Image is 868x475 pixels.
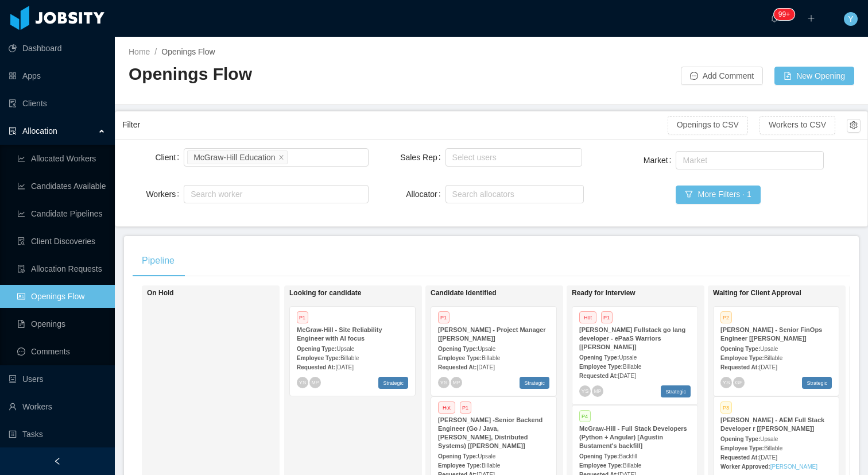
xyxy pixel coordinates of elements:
strong: [PERSON_NAME] Fullstack go lang developer - ePaaS Warriors [[PERSON_NAME]] [579,326,685,350]
h1: Candidate Identified [431,289,591,298]
i: icon: solution [9,127,17,135]
span: Billable [623,462,641,469]
span: Billable [764,355,782,361]
span: Upsale [760,346,778,352]
a: icon: userWorkers [9,395,106,418]
h1: Looking for candidate [289,289,450,298]
strong: Opening Type: [438,453,478,459]
label: Market [644,156,676,165]
strong: McGraw-Hill - Full Stack Developers (Python + Angular) [Agustin Bustament's backfill] [579,425,687,449]
span: Billable [764,445,782,451]
span: [DATE] [335,364,353,370]
strong: Employee Type: [720,445,764,451]
strong: Requested At: [579,373,618,379]
button: Openings to CSV [668,116,748,134]
a: icon: auditClients [9,92,106,115]
strong: Employee Type: [579,364,623,370]
input: Market [679,153,685,167]
span: P1 [438,311,449,323]
strong: Employee Type: [297,355,340,361]
strong: Opening Type: [438,346,478,352]
span: [DATE] [476,364,494,370]
div: Filter [122,114,668,136]
span: Strategic [802,377,832,389]
a: Home [129,47,150,56]
span: YS [440,379,447,385]
span: P1 [601,311,613,323]
span: Billable [623,364,641,370]
input: Workers [187,187,193,201]
i: icon: bell [770,14,778,22]
a: icon: file-textOpenings [17,312,106,335]
a: icon: line-chartAllocated Workers [17,147,106,170]
span: [DATE] [759,454,777,461]
span: Upsale [478,453,495,459]
a: [PERSON_NAME] [770,464,817,470]
strong: McGraw-Hill - Site Reliability Engineer with AI focus [297,326,382,342]
input: Allocator [449,187,455,201]
a: icon: appstoreApps [9,64,106,87]
span: Upsale [478,346,495,352]
span: P4 [579,410,591,422]
div: McGraw-Hill Education [193,151,275,164]
span: Upsale [336,346,354,352]
span: P3 [720,401,732,414]
span: Allocation [22,126,57,136]
strong: [PERSON_NAME] - Senior FinOps Engineer [[PERSON_NAME]] [720,326,822,342]
input: Client [290,150,296,164]
a: icon: robotUsers [9,368,106,391]
h2: Openings Flow [129,63,491,86]
span: P1 [297,311,308,323]
strong: Opening Type: [720,436,760,442]
strong: Opening Type: [720,346,760,352]
span: Billable [340,355,359,361]
span: P1 [460,401,471,414]
strong: Opening Type: [297,346,336,352]
span: YS [299,379,306,385]
div: Select users [452,152,571,163]
span: Openings Flow [161,47,215,56]
strong: Requested At: [720,364,759,370]
span: MP [453,380,460,385]
div: Pipeline [133,245,184,277]
strong: [PERSON_NAME] -Senior Backend Engineer (Go / Java, [PERSON_NAME], Distributed Systems) [[PERSON_N... [438,416,542,449]
span: [DATE] [618,373,635,379]
span: Upsale [619,354,637,361]
strong: Employee Type: [579,462,623,469]
span: YS [722,379,730,385]
label: Allocator [406,190,445,199]
strong: Employee Type: [438,462,482,469]
span: / [154,47,157,56]
strong: Requested At: [438,364,476,370]
strong: Employee Type: [720,355,764,361]
sup: 440 [774,9,795,20]
span: MP [312,380,319,385]
span: YS [581,388,588,394]
button: icon: file-addNew Opening [774,67,854,85]
strong: Opening Type: [579,453,619,459]
span: Y [848,12,853,26]
i: icon: close [278,154,284,161]
a: icon: file-doneAllocation Requests [17,257,106,280]
a: icon: line-chartCandidates Available [17,175,106,198]
input: Sales Rep [449,150,455,164]
label: Client [155,153,184,162]
button: Workers to CSV [759,116,835,134]
span: GF [735,379,742,385]
span: Billable [482,462,500,469]
strong: [PERSON_NAME] - AEM Full Stack Developer r [[PERSON_NAME]] [720,416,824,432]
span: Strategic [378,377,408,389]
span: Strategic [520,377,549,389]
div: Search worker [191,188,351,200]
strong: Requested At: [297,364,335,370]
strong: [PERSON_NAME] - Project Manager [[PERSON_NAME]] [438,326,546,342]
span: [DATE] [759,364,777,370]
a: icon: idcardOpenings Flow [17,285,106,308]
span: Hot [438,401,455,414]
span: Billable [482,355,500,361]
label: Sales Rep [400,153,445,162]
strong: Opening Type: [579,354,619,361]
div: Search allocators [452,188,572,200]
button: icon: setting [847,119,861,133]
div: Market [683,155,811,166]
